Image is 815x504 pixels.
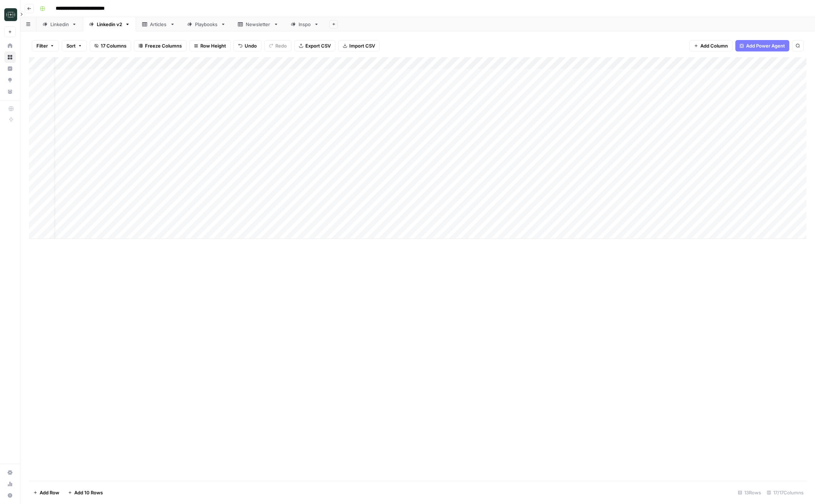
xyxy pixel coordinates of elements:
[349,42,375,49] span: Import CSV
[83,17,136,31] a: Linkedin v2
[4,40,16,51] a: Home
[40,489,59,496] span: Add Row
[285,17,325,31] a: Inspo
[181,17,232,31] a: Playbooks
[189,40,231,51] button: Row Height
[294,40,335,51] button: Export CSV
[764,487,806,498] div: 17/17 Columns
[246,21,271,28] div: Newsletter
[4,6,16,24] button: Workspace: Catalyst
[4,74,16,86] a: Opportunities
[264,40,291,51] button: Redo
[66,42,76,49] span: Sort
[150,21,167,28] div: Articles
[746,42,785,49] span: Add Power Agent
[136,17,181,31] a: Articles
[700,42,728,49] span: Add Column
[4,86,16,97] a: Your Data
[234,40,261,51] button: Undo
[195,21,218,28] div: Playbooks
[4,478,16,490] a: Usage
[275,42,287,49] span: Redo
[4,51,16,63] a: Browse
[735,487,764,498] div: 13 Rows
[50,21,69,28] div: Linkedin
[62,40,87,51] button: Sort
[735,40,789,51] button: Add Power Agent
[305,42,331,49] span: Export CSV
[36,17,83,31] a: Linkedin
[338,40,380,51] button: Import CSV
[4,490,16,501] button: Help + Support
[4,8,17,21] img: Catalyst Logo
[200,42,226,49] span: Row Height
[97,21,122,28] div: Linkedin v2
[689,40,732,51] button: Add Column
[29,487,64,498] button: Add Row
[90,40,131,51] button: 17 Columns
[299,21,311,28] div: Inspo
[74,489,103,496] span: Add 10 Rows
[101,42,126,49] span: 17 Columns
[245,42,257,49] span: Undo
[64,487,107,498] button: Add 10 Rows
[4,467,16,478] a: Settings
[145,42,182,49] span: Freeze Columns
[232,17,285,31] a: Newsletter
[32,40,59,51] button: Filter
[36,42,48,49] span: Filter
[4,63,16,74] a: Insights
[134,40,186,51] button: Freeze Columns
